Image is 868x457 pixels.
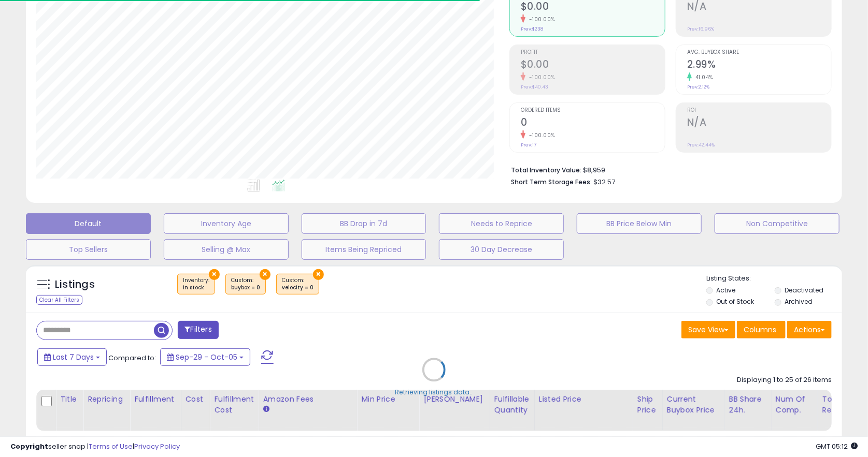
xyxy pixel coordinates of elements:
h2: 2.99% [687,58,831,72]
div: seller snap | | [10,442,180,452]
small: -100.00% [525,73,555,81]
small: Prev: 42.44% [687,142,715,148]
h2: $0.00 [521,1,665,14]
span: Avg. Buybox Share [687,50,831,55]
div: Retrieving listings data.. [395,388,473,397]
h2: 0 [521,116,665,130]
button: Top Sellers [26,239,151,260]
small: Prev: 16.96% [687,26,714,32]
small: Prev: 17 [521,142,536,148]
button: Default [26,213,151,234]
button: BB Price Below Min [577,213,702,234]
small: -100.00% [525,16,555,23]
span: $32.57 [593,177,615,187]
small: Prev: $40.43 [521,84,548,90]
h2: N/A [687,116,831,130]
small: Prev: 2.12% [687,84,709,90]
span: Profit [521,50,665,55]
button: BB Drop in 7d [302,213,426,234]
b: Short Term Storage Fees: [511,178,592,186]
h2: N/A [687,1,831,14]
span: Ordered Items [521,108,665,113]
small: 41.04% [692,73,713,81]
strong: Copyright [10,441,48,451]
small: -100.00% [525,131,555,139]
span: ROI [687,108,831,113]
button: Inventory Age [164,213,289,234]
button: 30 Day Decrease [439,239,564,260]
button: Needs to Reprice [439,213,564,234]
h2: $0.00 [521,58,665,72]
button: Items Being Repriced [302,239,426,260]
b: Total Inventory Value: [511,166,581,174]
small: Prev: $238 [521,26,543,32]
button: Selling @ Max [164,239,289,260]
li: $8,959 [511,163,824,175]
button: Non Competitive [715,213,839,234]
